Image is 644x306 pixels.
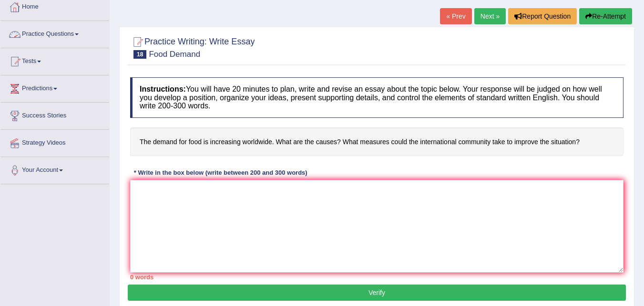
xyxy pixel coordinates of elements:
a: Next » [474,8,506,24]
a: Tests [0,48,109,72]
button: Verify [128,285,626,301]
span: 18 [133,50,146,59]
a: Strategy Videos [0,130,109,154]
small: Food Demand [149,50,200,59]
div: * Write in the box below (write between 200 and 300 words) [130,168,311,177]
h2: Practice Writing: Write Essay [130,35,255,59]
div: 0 words [130,273,624,282]
a: Success Stories [0,103,109,127]
a: « Prev [440,8,471,24]
b: Instructions: [140,85,186,93]
button: Report Question [508,8,577,24]
button: Re-Attempt [579,8,632,24]
h4: The demand for food is increasing worldwide. What are the causes? What measures could the interna... [130,127,624,157]
a: Practice Questions [0,21,109,45]
a: Predictions [0,75,109,99]
h4: You will have 20 minutes to plan, write and revise an essay about the topic below. Your response ... [130,77,624,118]
a: Your Account [0,157,109,181]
